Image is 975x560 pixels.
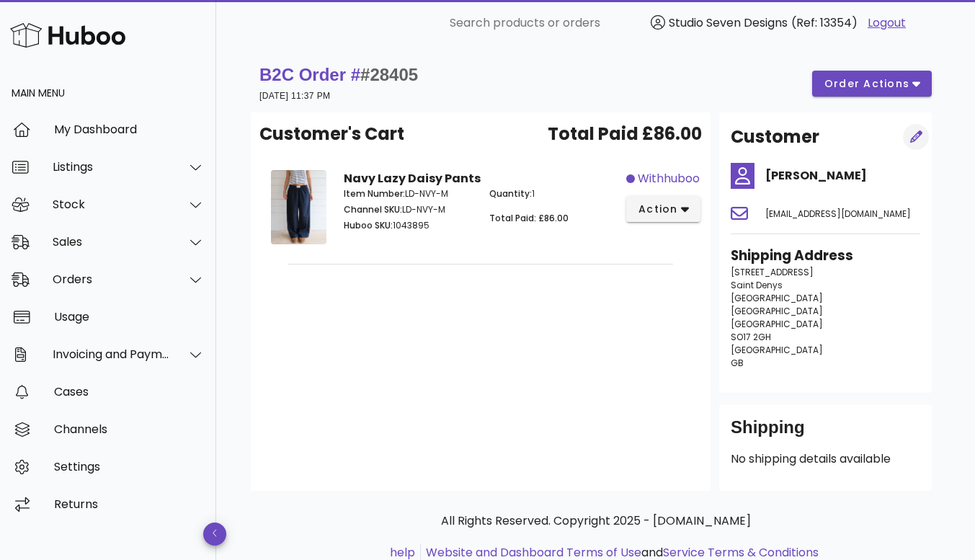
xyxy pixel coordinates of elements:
[731,124,819,150] h2: Customer
[626,196,700,222] button: action
[344,219,393,231] span: Huboo SKU:
[731,305,823,317] span: [GEOGRAPHIC_DATA]
[262,512,929,530] p: All Rights Reserved. Copyright 2025 - [DOMAIN_NAME]
[344,187,405,200] span: Item Number:
[344,219,472,232] p: 1043895
[53,347,170,361] div: Invoicing and Payments
[765,208,911,220] span: [EMAIL_ADDRESS][DOMAIN_NAME]
[54,460,205,474] div: Settings
[344,170,481,187] strong: Navy Lazy Daisy Pants
[10,19,125,50] img: Huboo Logo
[489,187,532,200] span: Quantity:
[638,202,678,217] span: action
[824,76,910,92] span: order actions
[54,123,205,136] div: My Dashboard
[344,187,472,200] p: LD-NVY-M
[259,65,418,84] strong: B2C Order #
[54,422,205,436] div: Channels
[53,197,170,211] div: Stock
[54,310,205,324] div: Usage
[731,416,920,450] div: Shipping
[344,203,402,215] span: Channel SKU:
[53,160,170,174] div: Listings
[489,212,569,224] span: Total Paid: £86.00
[731,450,920,468] p: No shipping details available
[731,266,814,278] span: [STREET_ADDRESS]
[731,318,823,330] span: [GEOGRAPHIC_DATA]
[271,170,326,244] img: Product Image
[638,170,700,187] span: withhuboo
[344,203,472,216] p: LD-NVY-M
[765,167,920,185] h4: [PERSON_NAME]
[791,14,858,31] span: (Ref: 13354)
[812,71,932,97] button: order actions
[731,331,771,343] span: SO17 2GH
[548,121,702,147] span: Total Paid £86.00
[489,187,618,200] p: 1
[731,344,823,356] span: [GEOGRAPHIC_DATA]
[731,246,920,266] h3: Shipping Address
[54,497,205,511] div: Returns
[53,235,170,249] div: Sales
[259,91,330,101] small: [DATE] 11:37 PM
[731,279,783,291] span: Saint Denys
[360,65,418,84] span: #28405
[54,385,205,399] div: Cases
[259,121,404,147] span: Customer's Cart
[669,14,788,31] span: Studio Seven Designs
[53,272,170,286] div: Orders
[731,292,823,304] span: [GEOGRAPHIC_DATA]
[731,357,744,369] span: GB
[868,14,906,32] a: Logout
